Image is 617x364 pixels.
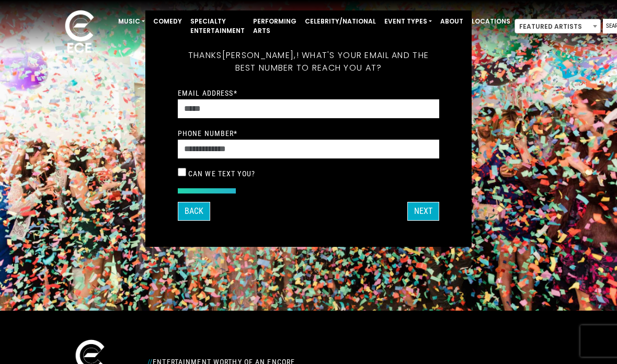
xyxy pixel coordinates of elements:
[436,13,467,30] a: About
[515,19,601,33] span: Featured Artists
[188,169,255,178] label: Can we text you?
[186,13,249,40] a: Specialty Entertainment
[178,202,210,221] button: Back
[301,13,380,30] a: Celebrity/National
[407,202,439,221] button: Next
[114,13,149,30] a: Music
[178,88,237,98] label: Email Address
[178,37,439,87] h5: Thanks ! What's your email and the best number to reach you at?
[380,13,436,30] a: Event Types
[53,7,106,58] img: ece_new_logo_whitev2-1.png
[515,19,600,34] span: Featured Artists
[149,13,186,30] a: Comedy
[178,129,238,138] label: Phone Number
[249,13,301,40] a: Performing Arts
[467,13,515,30] a: Locations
